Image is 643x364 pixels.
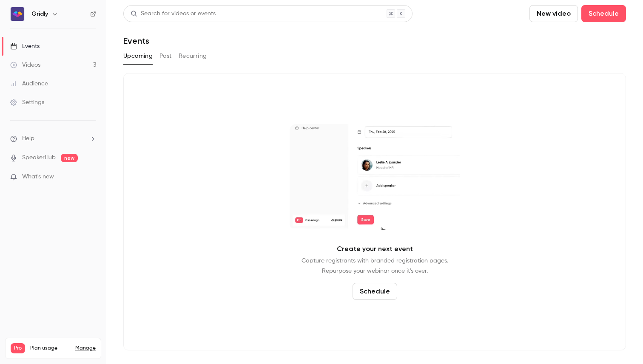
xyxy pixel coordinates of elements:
[131,9,216,18] div: Search for videos or events
[10,42,40,51] div: Events
[10,79,48,88] div: Audience
[581,5,626,22] button: Schedule
[10,134,96,143] li: help-dropdown-opener
[529,5,578,22] button: New video
[10,61,40,69] div: Videos
[302,256,448,276] p: Capture registrants with branded registration pages. Repurpose your webinar once it's over.
[11,7,24,21] img: Gridly
[22,153,56,162] a: SpeakerHub
[159,49,172,63] button: Past
[179,49,207,63] button: Recurring
[353,283,397,300] button: Schedule
[10,98,44,107] div: Settings
[31,10,48,18] h6: Gridly
[86,173,96,181] iframe: Noticeable Trigger
[22,134,34,143] span: Help
[123,49,153,63] button: Upcoming
[337,244,413,254] p: Create your next event
[11,343,25,353] span: Pro
[22,172,54,181] span: What's new
[123,36,149,46] h1: Events
[30,345,70,352] span: Plan usage
[75,345,96,352] a: Manage
[61,154,78,162] span: new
